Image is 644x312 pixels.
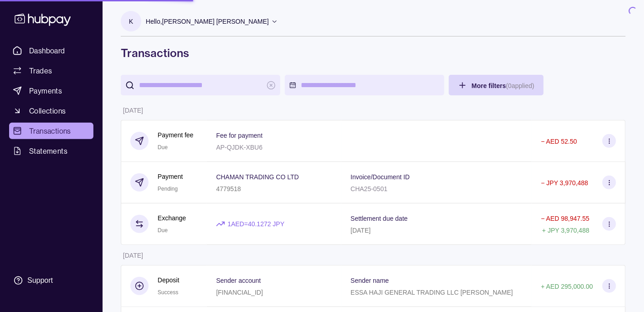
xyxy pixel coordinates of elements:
p: Hello, [PERSON_NAME] [PERSON_NAME] [146,16,269,26]
span: Statements [29,146,67,156]
span: More filters [472,82,535,89]
p: Deposit [158,275,179,285]
p: − AED 98,947.55 [541,215,589,222]
div: Support [27,276,53,286]
a: Transactions [9,123,93,139]
p: CHAMAN TRADING CO LTD [216,173,299,181]
p: Sender account [216,277,261,284]
p: Invoice/Document ID [350,173,410,181]
span: Payments [29,85,62,96]
a: Statements [9,143,93,159]
p: ( 0 applied) [506,82,534,89]
p: − JPY 3,970,488 [541,179,588,187]
span: Pending [158,186,178,192]
p: AP-QJDK-XBU6 [216,144,263,151]
span: Due [158,227,168,234]
button: More filters(0applied) [449,75,544,95]
span: Collections [29,105,66,116]
p: Payment fee [158,130,194,140]
p: [DATE] [350,227,371,234]
p: Fee for payment [216,132,263,139]
p: Exchange [158,213,186,223]
span: Dashboard [29,45,65,56]
p: [FINANCIAL_ID] [216,289,263,296]
input: search [139,75,262,95]
span: Trades [29,65,52,76]
p: K [129,16,133,26]
a: Support [9,271,93,290]
p: Settlement due date [350,215,407,222]
a: Dashboard [9,42,93,59]
p: CHA25-0501 [350,185,387,192]
p: + JPY 3,970,488 [542,227,590,234]
p: ESSA HAJI GENERAL TRADING LLC [PERSON_NAME] [350,289,513,296]
a: Trades [9,62,93,79]
p: Sender name [350,277,389,284]
p: 4779518 [216,185,241,192]
p: + AED 295,000.00 [541,283,593,290]
span: Due [158,144,168,151]
p: [DATE] [123,252,143,259]
span: Success [158,289,178,296]
span: Transactions [29,125,71,136]
a: Payments [9,83,93,99]
a: Collections [9,103,93,119]
p: [DATE] [123,107,143,114]
p: Payment [158,172,183,182]
p: 1 AED = 40.1272 JPY [227,219,284,229]
p: − AED 52.50 [541,138,577,145]
h1: Transactions [121,46,626,60]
